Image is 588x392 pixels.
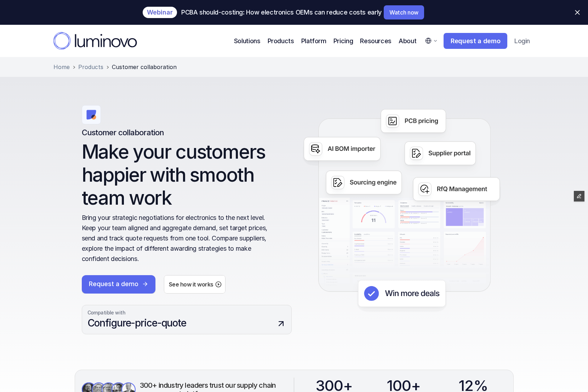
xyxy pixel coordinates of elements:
img: Luminovo customer collaboration [297,105,507,315]
p: Watch now [389,10,418,15]
a: Pricing [333,36,353,46]
a: Home [53,64,70,70]
img: separator [73,66,75,69]
a: Request a demo [82,275,155,294]
a: Configure-price-quote [87,316,286,330]
p: Solutions [234,36,261,46]
button: Edit Framer Content [574,191,584,201]
p: Request a demo [89,280,138,288]
a: Products [78,64,103,70]
h6: Customer collaboration [82,128,164,137]
p: Webinar [147,10,173,15]
nav: Breadcrumb [53,64,535,70]
p: Compatible with [87,309,286,316]
p: See how it works [169,281,213,288]
img: separator [106,66,109,69]
p: Resources [360,36,392,46]
p: About [399,36,416,46]
h1: Make your customers happier with smooth team work [82,141,292,209]
p: Bring your strategic negotiations for electronics to the next level. Keep your team aligned and a... [82,213,271,264]
span: Customer collaboration [112,64,177,70]
p: Products [268,36,294,46]
p: Platform [301,36,326,46]
p: Login [514,37,530,45]
p: Configure-price-quote [87,316,275,330]
a: Login [509,34,535,49]
p: PCBA should-costing: How electronics OEMs can reduce costs early [181,9,382,16]
a: Watch now [384,5,424,19]
p: Request a demo [451,37,500,45]
a: Request a demo [444,33,507,49]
